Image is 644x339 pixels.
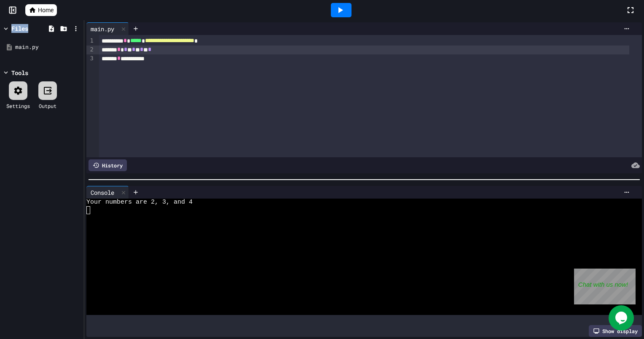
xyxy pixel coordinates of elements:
div: main.py [86,24,118,33]
div: 2 [86,46,95,54]
div: Tools [11,68,28,77]
span: Home [38,6,54,14]
div: Settings [6,102,30,110]
div: 3 [86,54,95,63]
span: Your numbers are 2, 3, and 4 [86,199,193,206]
a: Home [25,4,57,16]
div: Show display [589,325,642,337]
div: main.py [86,22,129,35]
div: Console [86,186,129,199]
div: History [89,159,127,171]
div: Files [11,24,28,33]
iframe: chat widget [574,269,636,304]
div: 1 [86,37,95,46]
div: Console [86,188,118,197]
div: main.py [15,43,81,51]
iframe: chat widget [609,305,636,331]
div: Output [39,102,56,110]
